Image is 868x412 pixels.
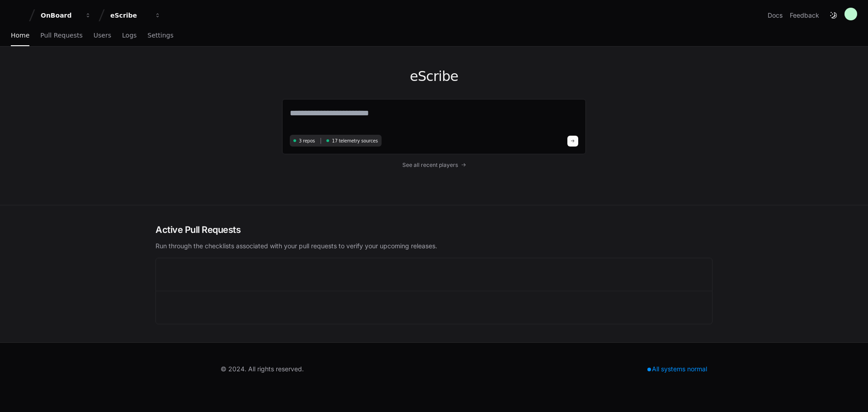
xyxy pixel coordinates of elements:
a: Docs [768,11,783,20]
a: See all recent players [282,161,586,169]
div: eScribe [110,11,149,20]
span: Settings [147,33,173,38]
a: Users [94,25,111,46]
h1: eScribe [282,68,586,85]
a: Logs [122,25,137,46]
button: OnBoard [37,7,95,24]
h2: Active Pull Requests [156,223,712,236]
button: Feedback [790,11,819,20]
span: Users [94,33,111,38]
a: Pull Requests [40,25,82,46]
span: 3 repos [299,137,315,144]
p: Run through the checklists associated with your pull requests to verify your upcoming releases. [156,242,712,251]
span: See all recent players [402,161,458,169]
span: Home [11,33,29,38]
div: OnBoard [41,11,80,20]
span: Logs [122,33,137,38]
a: Settings [147,25,173,46]
div: © 2024. All rights reserved. [221,365,304,374]
button: eScribe [107,7,165,24]
span: 17 telemetry sources [332,137,377,144]
div: All systems normal [642,363,712,375]
span: Pull Requests [40,33,82,38]
a: Home [11,25,29,46]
